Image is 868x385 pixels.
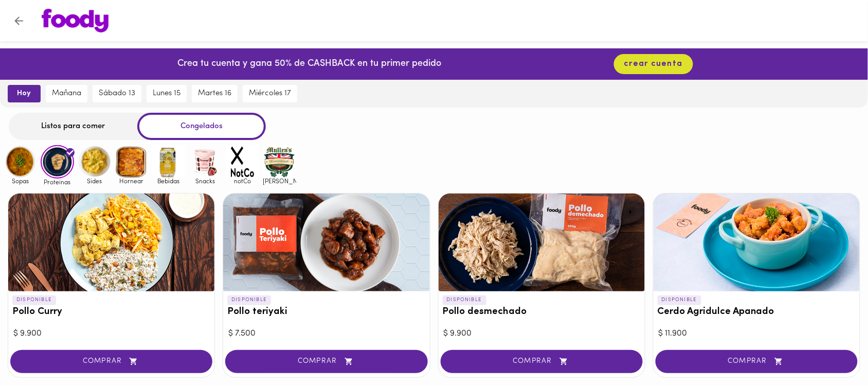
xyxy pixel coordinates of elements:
span: Bebidas [152,178,185,184]
span: COMPRAR [238,357,414,366]
img: Snacks [189,145,222,179]
span: COMPRAR [668,357,845,366]
iframe: Messagebird Livechat Widget [808,325,858,375]
span: Proteinas [41,179,74,185]
button: martes 16 [192,85,238,102]
div: $ 11.900 [659,328,855,340]
span: COMPRAR [454,357,630,366]
h3: Pollo teriyaki [227,307,425,318]
img: Proteinas [41,145,74,179]
span: martes 16 [198,89,231,98]
button: COMPRAR [10,350,212,373]
p: DISPONIBLE [443,295,486,305]
span: lunes 15 [153,89,180,98]
span: notCo [226,178,259,184]
h3: Pollo desmechado [443,307,641,318]
div: $ 9.900 [13,328,209,340]
div: $ 7.500 [228,328,424,340]
p: DISPONIBLE [227,295,271,305]
img: Hornear [115,145,148,179]
button: hoy [8,85,41,102]
h3: Pollo Curry [12,307,210,318]
div: Cerdo Agridulce Apanado [654,194,860,291]
div: $ 9.900 [444,328,640,340]
span: sábado 13 [99,89,135,98]
button: mañana [46,85,87,102]
img: mullens [263,145,296,179]
span: COMPRAR [23,357,200,366]
button: COMPRAR [441,350,643,373]
span: Sides [78,178,111,184]
span: crear cuenta [624,59,683,69]
span: Hornear [115,178,148,184]
button: Volver [6,8,31,33]
img: Bebidas [152,145,185,179]
button: sábado 13 [93,85,141,102]
div: Pollo teriyaki [223,194,429,291]
img: logo.png [42,9,109,32]
button: crear cuenta [614,54,693,74]
span: miércoles 17 [249,89,291,98]
span: mañana [52,89,81,98]
div: Listos para comer [9,113,137,140]
span: [PERSON_NAME] [263,178,296,184]
span: Snacks [189,178,222,184]
p: Crea tu cuenta y gana 50% de CASHBACK en tu primer pedido [177,58,441,71]
span: hoy [15,89,33,98]
span: Sopas [4,178,37,184]
img: Sopas [4,145,37,179]
div: Pollo desmechado [439,194,645,291]
img: Sides [78,145,111,179]
button: COMPRAR [656,350,858,373]
div: Congelados [137,113,266,140]
div: Pollo Curry [8,194,214,291]
button: lunes 15 [147,85,187,102]
button: COMPRAR [225,350,427,373]
p: DISPONIBLE [658,295,701,305]
img: notCo [226,145,259,179]
h3: Cerdo Agridulce Apanado [658,307,856,318]
button: miércoles 17 [243,85,297,102]
p: DISPONIBLE [12,295,56,305]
